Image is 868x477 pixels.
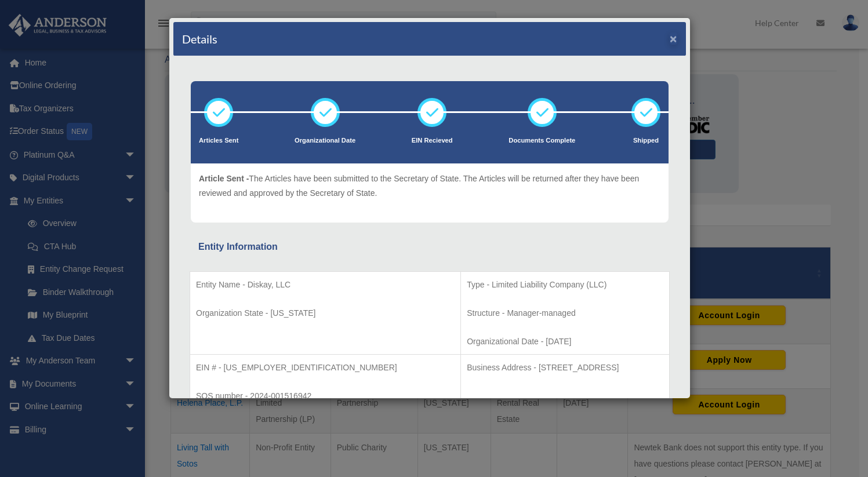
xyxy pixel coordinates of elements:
[199,174,249,183] span: Article Sent -
[199,135,238,147] p: Articles Sent
[467,334,663,349] p: Organizational Date - [DATE]
[467,306,663,321] p: Structure - Manager-managed
[295,135,355,147] p: Organizational Date
[631,135,660,147] p: Shipped
[467,278,663,292] p: Type - Limited Liability Company (LLC)
[412,135,453,147] p: EIN Recieved
[196,361,455,375] p: EIN # - [US_EMPLOYER_IDENTIFICATION_NUMBER]
[196,306,455,321] p: Organization State - [US_STATE]
[670,32,677,45] button: ×
[182,31,217,47] h4: Details
[467,361,663,375] p: Business Address - [STREET_ADDRESS]
[196,389,455,403] p: SOS number - 2024-001516942
[198,239,661,255] div: Entity Information
[509,135,575,147] p: Documents Complete
[196,278,455,292] p: Entity Name - Diskay, LLC
[199,172,660,200] p: The Articles have been submitted to the Secretary of State. The Articles will be returned after t...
